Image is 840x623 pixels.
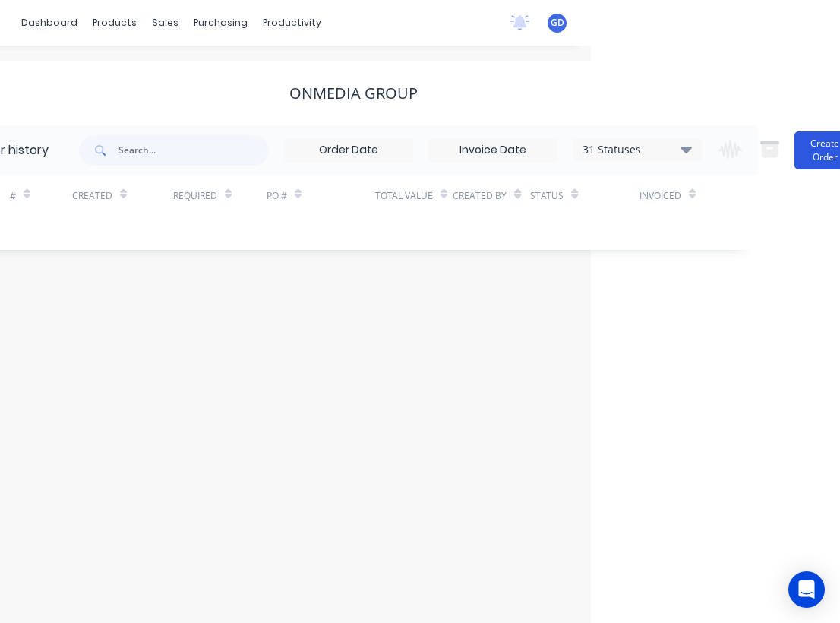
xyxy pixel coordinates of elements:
div: PO # [267,189,287,203]
div: # [10,189,16,203]
div: Status [530,189,564,203]
a: dashboard [14,11,85,34]
div: Open Intercom Messenger [788,571,825,608]
div: PO # [267,175,375,217]
input: Order Date [285,139,412,162]
div: Invoiced [639,189,681,203]
div: Created [72,175,173,217]
div: Required [173,175,267,217]
div: ONMEDIA GROUP [289,84,418,103]
div: Created By [453,189,507,203]
input: Invoice Date [429,139,557,162]
div: Total Value [375,175,453,217]
span: GD [551,16,564,30]
div: Created By [453,175,530,217]
div: productivity [255,11,329,34]
input: Search... [118,135,269,166]
div: Created [72,189,112,203]
div: purchasing [186,11,255,34]
div: 31 Statuses [573,141,701,158]
div: Invoiced [639,175,702,217]
div: # [10,175,72,217]
div: Required [173,189,217,203]
div: Total Value [375,189,433,203]
div: sales [144,11,186,34]
div: products [85,11,144,34]
div: Status [530,175,639,217]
